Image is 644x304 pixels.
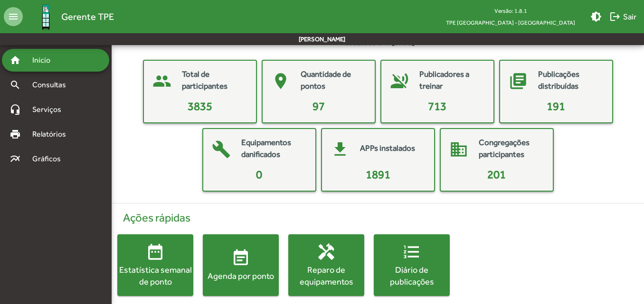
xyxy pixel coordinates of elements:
mat-card-title: Publicações distribuídas [538,68,603,92]
span: Início [27,55,64,66]
mat-icon: format_list_numbered [402,242,421,261]
mat-icon: handyman [317,242,336,261]
div: Diário de publicações [374,264,450,287]
mat-card-title: APPs instalados [360,142,415,155]
mat-icon: build [207,135,236,164]
div: Reparo de equipamentos [288,264,364,287]
span: 0 [256,168,262,181]
span: Serviços [27,104,74,115]
mat-icon: headset_mic [9,104,21,115]
span: 201 [487,168,506,181]
h4: Ações rápidas [117,211,638,225]
span: Gráficos [27,153,74,165]
mat-icon: library_books [504,67,532,95]
span: 1891 [366,168,390,181]
mat-icon: get_app [326,135,354,164]
mat-icon: logout [609,11,621,22]
div: Estatística semanal de ponto [117,264,193,287]
div: Agenda por ponto [203,270,279,282]
mat-icon: voice_over_off [385,67,414,95]
mat-icon: domain [445,135,473,164]
mat-card-title: Total de participantes [182,68,246,92]
mat-icon: search [9,79,21,91]
a: Gerente TPE [23,1,114,32]
button: Reparo de equipamentos [288,234,364,296]
mat-icon: home [9,55,21,66]
span: Sair [609,8,636,25]
mat-icon: place [266,67,295,95]
button: Diário de publicações [374,234,450,296]
span: TPE [GEOGRAPHIC_DATA] - [GEOGRAPHIC_DATA] [438,17,583,28]
mat-icon: date_range [146,242,165,261]
mat-card-title: Quantidade de pontos [301,68,365,92]
mat-card-title: Publicadores a treinar [419,68,484,92]
mat-card-title: Equipamentos danificados [241,137,306,161]
span: 713 [428,100,446,112]
button: Estatística semanal de ponto [117,234,193,296]
mat-icon: event_note [231,249,250,267]
img: Logo [30,1,61,32]
mat-icon: multiline_chart [9,153,21,165]
span: Gerente TPE [61,9,114,24]
mat-icon: print [9,129,21,140]
span: 191 [547,100,565,112]
button: Sair [606,8,640,25]
button: Agenda por ponto [203,234,279,296]
span: 3835 [188,100,212,112]
div: Versão: 1.8.1 [438,5,583,17]
mat-icon: people [148,67,176,95]
span: 97 [313,100,325,112]
mat-icon: menu [4,7,23,26]
span: Consultas [27,79,78,91]
span: Relatórios [27,129,78,140]
mat-card-title: Congregações participantes [479,137,543,161]
mat-icon: brightness_medium [590,11,602,22]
